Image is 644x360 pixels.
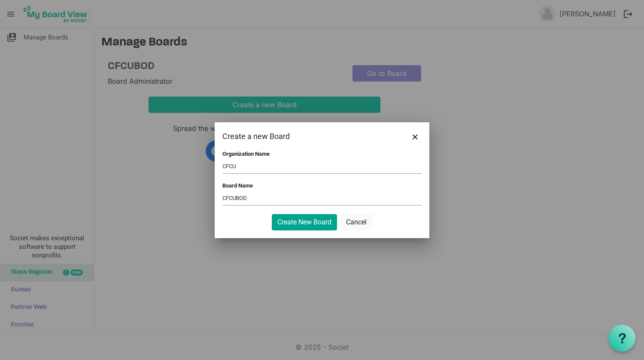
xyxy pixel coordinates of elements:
button: Close [409,130,422,143]
label: Board Name [222,182,253,189]
button: Create New Board [272,214,337,230]
button: Cancel [340,214,372,230]
div: Create a new Board [222,130,382,143]
label: Organization Name [222,151,270,157]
